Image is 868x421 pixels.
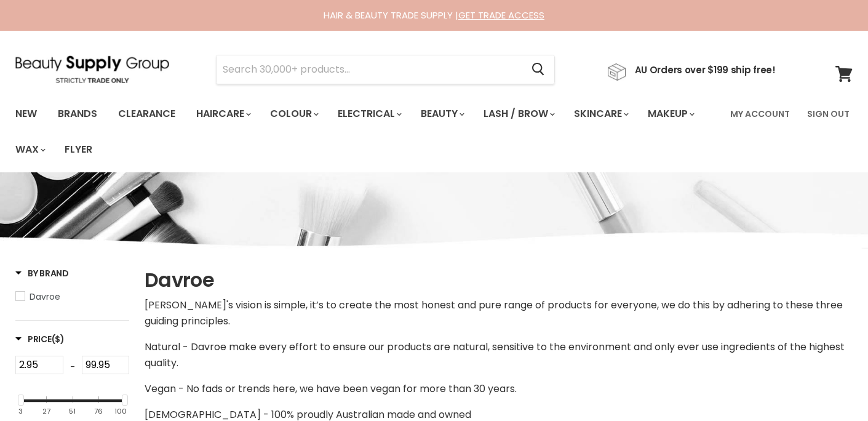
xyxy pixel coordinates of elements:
a: Wax [6,137,53,162]
a: Electrical [328,101,409,127]
a: Skincare [565,101,636,127]
input: Search [217,55,522,84]
div: - [63,356,82,378]
h3: By Brand [15,267,69,279]
a: Haircare [187,101,258,127]
a: Colour [261,101,326,127]
a: Makeup [639,101,702,127]
a: My Account [723,101,797,127]
span: ($) [52,333,65,345]
a: GET TRADE ACCESS [458,9,544,22]
div: 27 [42,407,50,415]
a: Clearance [109,101,185,127]
a: Flyer [55,137,102,162]
input: Max Price [82,356,130,374]
a: New [6,101,46,127]
span: Price [15,333,65,345]
span: Davroe [30,291,60,303]
div: 51 [69,407,76,415]
a: Lash / Brow [474,101,562,127]
h1: Davroe [145,267,853,293]
p: Natural­ - Davroe make every effort to ensure our products are natural, sensitive to the environm... [145,339,853,371]
div: 76 [94,407,103,415]
p: [PERSON_NAME]'s vision is simple, it’s to create the most honest and pure range of products for e... [145,297,853,329]
form: Product [216,55,555,84]
a: Davroe [15,290,129,303]
input: Min Price [15,356,63,374]
iframe: Gorgias live chat messenger [806,363,856,409]
p: Vegan - No fads or trends here, we have been vegan for more than 30 years. [145,381,853,397]
button: Search [522,55,554,84]
div: 100 [114,407,127,415]
div: 3 [18,407,23,415]
a: Brands [49,101,106,127]
h3: Price($) [15,333,65,345]
a: Beauty [412,101,472,127]
ul: Main menu [6,96,723,167]
a: Sign Out [800,101,857,127]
